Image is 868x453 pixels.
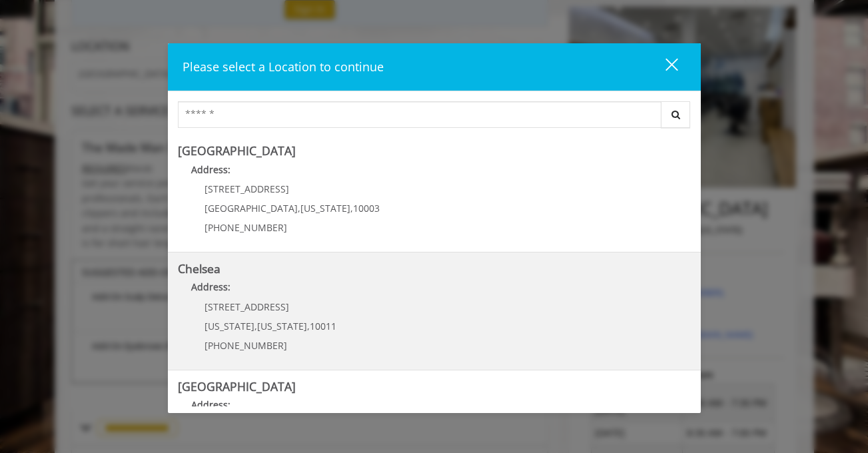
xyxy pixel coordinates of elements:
b: Address: [191,398,230,411]
span: , [298,202,300,215]
span: Please select a Location to continue [183,59,384,75]
b: [GEOGRAPHIC_DATA] [178,143,296,159]
b: Address: [191,163,230,176]
b: Chelsea [178,260,220,276]
span: , [307,320,310,332]
span: [PHONE_NUMBER] [205,339,287,352]
i: Search button [668,110,683,119]
button: close dialog [641,53,686,81]
span: , [350,202,353,215]
span: [US_STATE] [205,320,254,332]
span: , [254,320,257,332]
span: [US_STATE] [300,202,350,215]
span: [GEOGRAPHIC_DATA] [205,202,298,215]
div: Center Select [178,101,691,135]
span: 10003 [353,202,380,215]
span: [PHONE_NUMBER] [205,221,287,234]
span: [US_STATE] [257,320,307,332]
div: close dialog [650,57,677,77]
span: 10011 [310,320,336,332]
b: [GEOGRAPHIC_DATA] [178,378,296,394]
span: [STREET_ADDRESS] [205,183,289,195]
b: Address: [191,280,230,293]
span: [STREET_ADDRESS] [205,300,289,313]
input: Search Center [178,101,661,128]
